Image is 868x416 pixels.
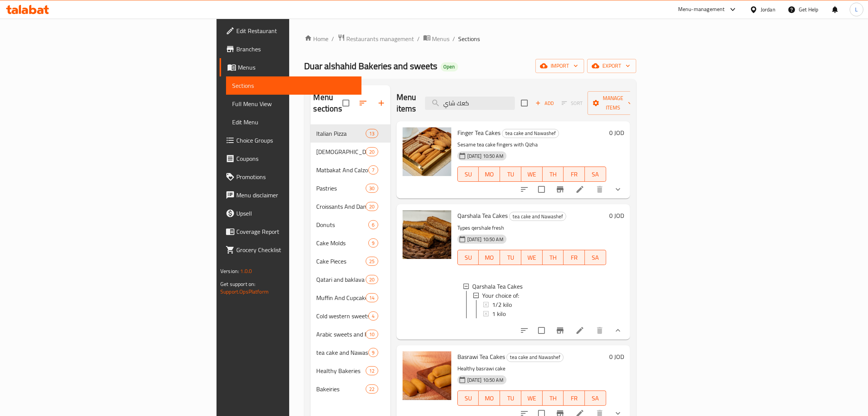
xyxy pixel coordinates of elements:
[503,169,518,180] span: TU
[236,172,355,181] span: Promotions
[232,117,355,127] span: Edit Menu
[524,393,540,404] span: WE
[453,34,456,43] li: /
[311,234,390,252] div: Cake Molds9
[500,391,521,406] button: TU
[369,167,377,174] span: 7
[366,185,377,192] span: 30
[532,97,557,109] span: Add item
[366,294,377,302] span: 14
[482,291,519,300] span: Your choice of:
[311,121,390,401] nav: Menu sections
[482,252,497,263] span: MO
[397,92,416,114] h2: Menu items
[317,348,369,357] span: tea cake and Nawashef
[521,391,543,406] button: WE
[366,293,378,302] div: items
[220,131,362,149] a: Choice Groups
[226,95,362,113] a: Full Menu View
[317,202,366,211] span: Croissants And Danish
[464,236,506,243] span: [DATE] 10:50 AM
[503,393,518,404] span: TU
[543,250,564,265] button: TH
[521,167,543,182] button: WE
[516,95,532,111] span: Select section
[567,252,582,263] span: FR
[317,257,366,266] span: Cake Pieces
[457,364,606,373] p: Healthy basrawi cake
[220,22,362,40] a: Edit Restaurant
[354,94,372,112] span: Sort sections
[317,311,369,321] span: Cold western sweets
[236,191,355,200] span: Menu disclaimer
[317,238,369,248] span: Cake Molds
[236,136,355,145] span: Choice Groups
[543,167,564,182] button: TH
[609,351,624,362] h6: 0 JOD
[366,203,377,210] span: 20
[311,216,390,234] div: Donuts6
[479,391,500,406] button: MO
[524,169,540,180] span: WE
[564,167,585,182] button: FR
[369,349,377,356] span: 9
[311,124,390,143] div: Italian Pizza13
[441,64,458,70] span: Open
[366,384,378,394] div: items
[546,169,561,180] span: TH
[366,331,377,338] span: 10
[492,300,512,309] span: 1/2 kilo
[220,149,362,168] a: Coupons
[575,326,585,335] a: Edit menu item
[311,143,390,161] div: [DEMOGRAPHIC_DATA] Manakish20
[311,289,390,307] div: Muffin And Cupcake14
[542,61,578,71] span: import
[317,330,366,339] div: Arabic sweets and Nawashef
[564,250,585,265] button: FR
[546,393,561,404] span: TH
[311,197,390,216] div: Croissants And Danish20
[311,161,390,179] div: Matbakat And Calzones7
[368,238,378,248] div: items
[417,34,420,43] li: /
[317,293,366,302] span: Muffin And Cupcake
[567,393,582,404] span: FR
[585,167,606,182] button: SA
[236,245,355,254] span: Grocery Checklist
[366,275,378,284] div: items
[585,250,606,265] button: SA
[507,353,563,362] span: tea cake and Nawashef
[534,99,555,108] span: Add
[347,34,414,43] span: Restaurants management
[459,34,480,43] span: Sections
[503,252,518,263] span: TU
[457,250,479,265] button: SU
[220,222,362,241] a: Coverage Report
[317,147,366,156] span: [DEMOGRAPHIC_DATA] Manakish
[317,165,369,175] span: Matbakat And Calzones
[236,44,355,54] span: Branches
[855,5,858,14] span: L
[369,221,377,229] span: 6
[317,184,366,193] div: Pastries
[220,168,362,186] a: Promotions
[575,185,585,194] a: Edit menu item
[551,321,569,340] button: Branch-specific-item
[425,97,515,110] input: search
[317,384,366,394] span: Bakeiries
[311,380,390,398] div: Bakeiries22
[479,167,500,182] button: MO
[502,129,559,138] span: tea cake and Nawashef
[432,34,450,43] span: Menus
[479,250,500,265] button: MO
[311,362,390,380] div: Healthy Bakeries12
[236,26,355,35] span: Edit Restaurant
[593,61,630,71] span: export
[613,326,623,335] svg: Show Choices
[304,57,438,75] span: Duar alshahid Bakeries and sweets
[311,325,390,343] div: Arabic sweets and Nawashef10
[457,140,606,149] p: Sesame tea cake fingers with Qizha
[366,330,378,339] div: items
